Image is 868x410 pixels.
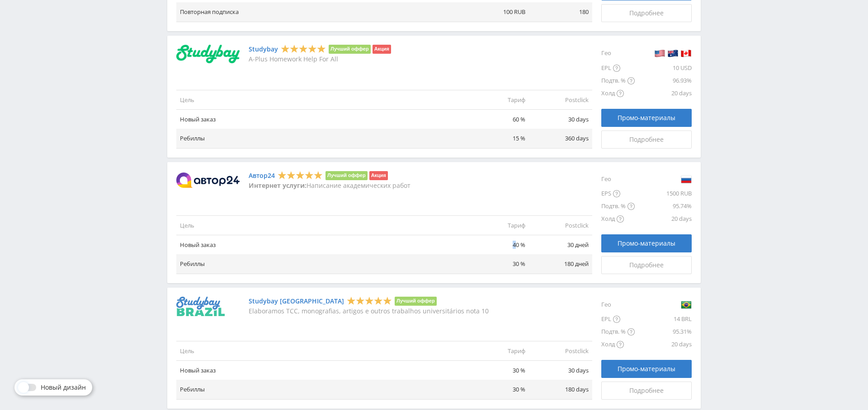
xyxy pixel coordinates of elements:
div: Гео [601,45,635,62]
div: 20 days [635,338,692,351]
strong: Интернет услуги: [249,181,307,190]
td: 30 days [529,110,592,129]
td: Цель [176,90,466,110]
span: Подробнее [629,9,664,17]
td: 15 % [466,129,529,148]
span: Подробнее [629,387,664,394]
td: 30 days [529,361,592,380]
div: 20 days [635,87,692,100]
a: Промо-материалы [601,234,692,252]
td: Ребиллы [176,254,466,274]
span: Подробнее [629,136,664,143]
td: Цель [176,341,466,361]
div: Подтв. % [601,200,635,213]
div: 20 days [635,213,692,225]
div: EPS [601,187,635,200]
div: Подтв. % [601,75,635,87]
img: Автор24 [176,172,240,188]
img: Studybay Brazil [176,297,225,316]
a: Промо-материалы [601,360,692,378]
td: 180 days [529,380,592,399]
td: Новый заказ [176,110,466,129]
td: 30 дней [529,235,592,255]
div: Холд [601,338,635,351]
div: Холд [601,87,635,100]
td: 30 % [466,361,529,380]
td: Тариф [466,216,529,235]
span: Подробнее [629,261,664,269]
a: Studybay [249,46,278,53]
a: Подробнее [601,130,692,149]
p: Написание академических работ [249,182,410,189]
div: Гео [601,297,635,313]
td: Ребиллы [176,129,466,148]
div: 96.93% [635,75,692,87]
a: Промо-материалы [601,109,692,127]
div: 95.31% [635,326,692,338]
a: Подробнее [601,256,692,274]
a: Подробнее [601,4,692,22]
span: Промо-материалы [618,240,675,247]
td: Повторная подписка [176,2,466,22]
div: 5 Stars [281,44,326,53]
td: Тариф [466,341,529,361]
td: Postclick [529,216,592,235]
span: Новый дизайн [41,384,86,391]
div: EPL [601,313,635,326]
div: Холд [601,213,635,225]
div: 5 Stars [278,170,323,180]
span: Промо-материалы [618,365,675,373]
div: 14 BRL [635,313,692,326]
div: Подтв. % [601,326,635,338]
li: Лучший оффер [325,171,368,180]
a: Подробнее [601,382,692,400]
td: 40 % [466,235,529,255]
li: Лучший оффер [395,297,437,306]
td: 360 days [529,129,592,148]
div: EPL [601,62,635,75]
td: 180 дней [529,254,592,274]
p: A-Plus Homework Help For All [249,56,391,63]
a: Автор24 [249,172,275,179]
td: Ребиллы [176,380,466,399]
td: Цель [176,216,466,235]
div: 1500 RUB [635,187,692,200]
p: Elaboramos TCC, monografias, artigos e outros trabalhos universitários nota 10 [249,307,489,315]
li: Акция [369,171,388,180]
td: 60 % [466,110,529,129]
td: 30 % [466,254,529,274]
div: 10 USD [635,62,692,75]
td: Postclick [529,341,592,361]
td: Тариф [466,90,529,110]
td: 180 [529,2,592,22]
li: Акция [373,45,391,54]
li: Лучший оффер [329,45,371,54]
a: Studybay [GEOGRAPHIC_DATA] [249,298,344,305]
td: Postclick [529,90,592,110]
div: 5 Stars [347,296,392,305]
div: Гео [601,171,635,187]
span: Промо-материалы [618,114,675,121]
td: Новый заказ [176,361,466,380]
td: Новый заказ [176,235,466,255]
img: Studybay [176,45,240,64]
td: 30 % [466,380,529,399]
div: 95.74% [635,200,692,213]
td: 100 RUB [466,2,529,22]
